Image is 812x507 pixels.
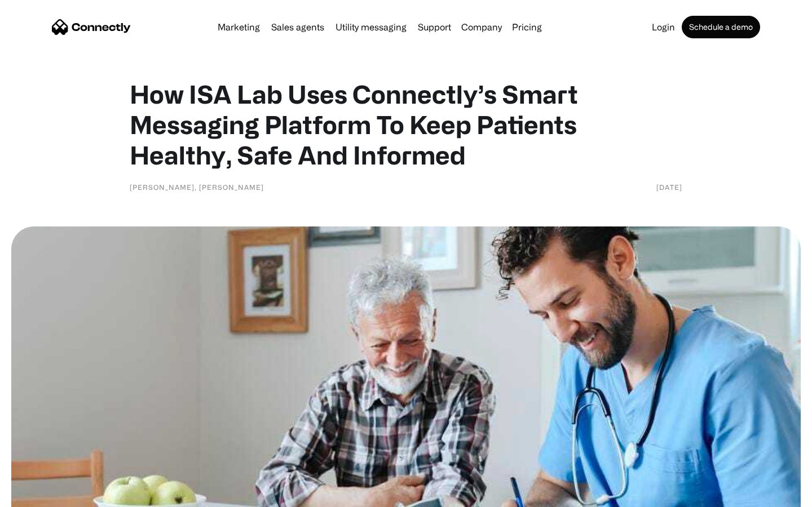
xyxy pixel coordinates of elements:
[23,487,68,503] ul: Language list
[647,23,679,32] a: Login
[213,23,264,32] a: Marketing
[11,487,68,503] aside: Language selected: English
[656,181,682,193] div: [DATE]
[682,16,760,38] a: Schedule a demo
[267,23,329,32] a: Sales agents
[331,23,411,32] a: Utility messaging
[130,181,264,193] div: [PERSON_NAME], [PERSON_NAME]
[507,23,546,32] a: Pricing
[130,79,682,170] h1: How ISA Lab Uses Connectly’s Smart Messaging Platform To Keep Patients Healthy, Safe And Informed
[461,19,502,35] div: Company
[413,23,456,32] a: Support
